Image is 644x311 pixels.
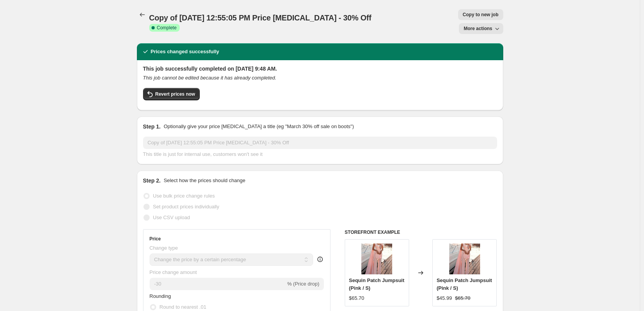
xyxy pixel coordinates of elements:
span: Use CSV upload [153,215,190,220]
h2: Prices changed successfully [151,48,219,56]
span: Sequin Patch Jumpsuit (Pink / S) [349,277,405,291]
span: Copy to new job [463,12,499,18]
span: Rounding [150,293,171,299]
strike: $65.70 [455,294,470,302]
h2: Step 2. [143,177,161,184]
button: Copy to new job [458,9,503,20]
img: il_fullxfull.4960571027_anxu_a931e3a1-9f66-4589-adb9-37a463ee2567_80x.jpg [361,243,392,274]
span: Revert prices now [155,91,195,97]
p: Select how the prices should change [164,177,245,184]
h2: Step 1. [143,123,161,130]
button: Price change jobs [137,9,148,20]
h2: This job successfully completed on [DATE] 9:48 AM. [143,65,497,73]
p: Optionally give your price [MEDICAL_DATA] a title (eg "March 30% off sale on boots") [164,123,354,130]
input: -15 [150,278,286,290]
span: Complete [157,25,177,31]
div: $65.70 [349,294,364,302]
i: This job cannot be edited because it has already completed. [143,75,276,81]
span: Round to nearest .01 [160,304,206,310]
span: Use bulk price change rules [153,193,215,199]
span: Copy of [DATE] 12:55:05 PM Price [MEDICAL_DATA] - 30% Off [149,14,371,22]
button: Revert prices now [143,88,200,100]
h6: STOREFRONT EXAMPLE [345,229,497,235]
h3: Price [150,236,161,242]
button: More actions [459,23,503,34]
span: Set product prices individually [153,204,219,210]
input: 30% off holiday sale [143,137,497,149]
div: help [316,255,324,263]
span: Change type [150,245,178,251]
span: More actions [464,25,492,32]
img: il_fullxfull.4960571027_anxu_a931e3a1-9f66-4589-adb9-37a463ee2567_80x.jpg [449,243,480,274]
span: Sequin Patch Jumpsuit (Pink / S) [437,277,492,291]
div: $45.99 [437,294,452,302]
span: % (Price drop) [287,281,319,287]
span: This title is just for internal use, customers won't see it [143,151,263,157]
span: Price change amount [150,269,197,275]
